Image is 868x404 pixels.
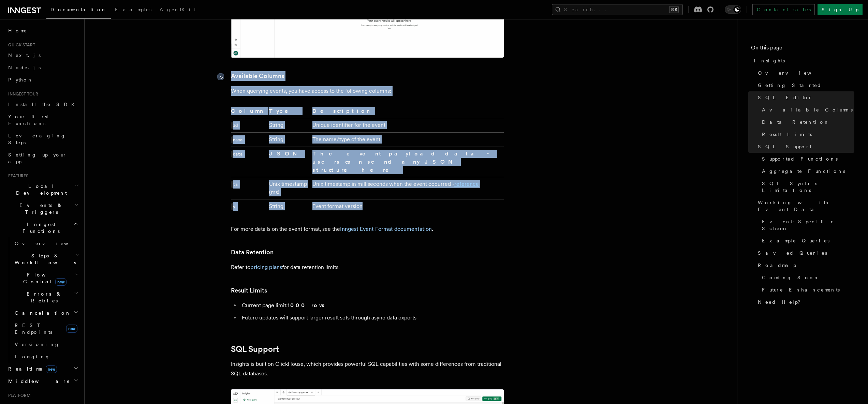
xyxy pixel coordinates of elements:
span: Overview [15,241,85,246]
div: Inngest Functions [5,237,80,363]
p: For more details on the event format, see the . [231,224,504,234]
span: Examples [115,7,151,12]
p: Refer to for data retention limits. [231,263,504,272]
span: Inngest tour [5,91,38,97]
span: REST Endpoints [15,323,52,335]
a: Contact sales [752,4,815,15]
span: SQL Editor [758,94,812,101]
span: new [46,365,57,373]
span: Your first Functions [8,114,49,126]
a: Working with Event Data [755,196,854,215]
td: Unix timestamp in milliseconds when the event occurred - [310,177,503,199]
a: Documentation [46,2,111,19]
button: Steps & Workflows [12,250,80,269]
span: Setting up your app [8,152,67,164]
a: Future Enhancements [759,284,854,296]
span: Middleware [5,378,70,385]
a: Examples [111,2,156,18]
a: AgentKit [156,2,200,18]
a: Need Help? [755,296,854,308]
span: Insights [754,57,785,64]
span: Need Help? [758,299,805,305]
a: Your first Functions [5,110,80,130]
span: SQL Support [758,143,811,150]
a: Overview [755,67,854,79]
a: Install the SDK [5,98,80,110]
a: Aggregate Functions [759,165,854,177]
a: Home [5,25,80,37]
strong: The event payload data - users can send any JSON structure here [312,150,492,173]
a: SQL Syntax Limitations [759,177,854,196]
span: Flow Control [12,271,75,285]
p: When querying events, you have access to the following columns: [231,86,504,96]
span: Install the SDK [8,102,79,107]
a: Inngest Event Format documentation [340,226,432,232]
span: Leveraging Steps [8,133,66,145]
td: The name/type of the event [310,133,503,147]
strong: JSON [269,150,300,157]
a: Data Retention [759,116,854,128]
span: new [66,325,77,333]
th: Column [231,107,266,118]
p: Insights is built on ClickHouse, which provides powerful SQL capabilities with some differences f... [231,359,504,378]
td: Unix timestamp (ms) [266,177,310,199]
span: Saved Queries [758,250,827,256]
span: Roadmap [758,262,796,269]
a: SQL Support [755,140,854,153]
a: Coming Soon [759,271,854,284]
a: Python [5,74,80,86]
a: SQL Editor [755,91,854,104]
a: Logging [12,350,80,363]
a: Versioning [12,338,80,350]
span: Logging [15,354,50,359]
span: SQL Syntax Limitations [762,180,854,194]
button: Toggle dark mode [725,5,741,14]
a: Leveraging Steps [5,130,80,149]
a: Saved Queries [755,247,854,259]
kbd: ⌘K [669,6,679,13]
span: Versioning [15,342,60,347]
button: Middleware [5,375,80,387]
span: new [55,278,67,286]
a: Next.js [5,49,80,61]
td: String [266,133,310,147]
button: Events & Triggers [5,199,80,218]
code: v [231,203,237,210]
span: Documentation [50,7,107,12]
span: Supported Functions [762,155,838,162]
span: Home [8,27,27,34]
span: Realtime [5,365,57,372]
a: Available Columns [231,71,284,81]
li: Future updates will support larger result sets through async data exports [240,313,504,323]
span: Event-Specific Schema [762,218,854,232]
td: String [266,199,310,214]
span: Python [8,77,33,83]
button: Errors & Retries [12,288,80,307]
span: Next.js [8,53,41,58]
span: Errors & Retries [12,290,74,304]
span: Coming Soon [762,274,819,281]
td: Unique identifier for the event [310,118,503,133]
code: id [231,122,240,129]
span: Features [5,173,28,179]
button: Search...⌘K [552,4,683,15]
button: Cancellation [12,307,80,319]
h4: On this page [751,44,854,55]
span: Result Limits [762,131,812,138]
button: Inngest Functions [5,218,80,237]
span: Overview [758,70,828,76]
span: AgentKit [160,7,196,12]
a: Node.js [5,61,80,74]
a: Data Retention [231,248,274,257]
span: Example Queries [762,237,829,244]
a: Getting Started [755,79,854,91]
a: Example Queries [759,235,854,247]
a: REST Endpointsnew [12,319,80,338]
a: Event-Specific Schema [759,215,854,235]
a: Roadmap [755,259,854,271]
span: Getting Started [758,82,822,89]
button: Local Development [5,180,80,199]
a: Result Limits [231,286,267,295]
a: Supported Functions [759,153,854,165]
span: Steps & Workflows [12,252,76,266]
